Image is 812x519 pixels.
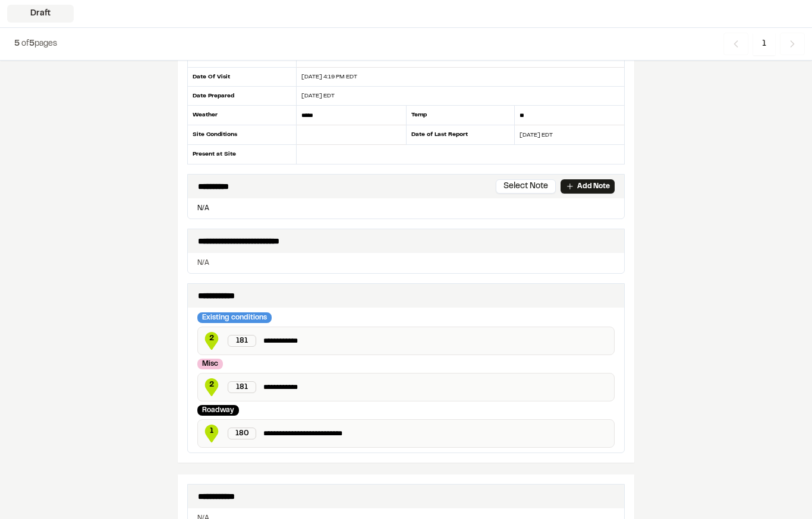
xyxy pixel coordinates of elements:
button: Select Note [496,179,556,194]
div: 181 [228,381,256,393]
div: Date Prepared [187,87,297,106]
div: [DATE] EDT [297,91,610,100]
div: Date of Last Report [406,125,515,145]
span: 1 [753,33,775,55]
p: N/A [197,258,615,268]
div: Temp [406,106,515,125]
div: Draft [7,5,74,23]
span: 5 [29,40,34,48]
p: of pages [14,37,57,50]
div: Weather [187,106,297,125]
div: Existing conditions [197,312,272,323]
p: N/A [193,203,619,214]
div: Present at Site [187,145,297,164]
div: [DATE] EDT [515,131,610,140]
span: 5 [14,40,20,48]
span: 2 [203,379,221,390]
div: Misc [197,359,223,369]
div: 181 [228,335,256,347]
div: Site Conditions [187,125,297,145]
div: Date Of Visit [187,68,297,87]
span: 1 [203,426,221,436]
div: Roadway [197,405,239,416]
p: Add Note [577,181,610,192]
div: [DATE] 4:19 PM EDT [297,72,610,81]
nav: Navigation [723,33,805,55]
div: 180 [228,428,256,439]
span: 2 [203,333,221,344]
